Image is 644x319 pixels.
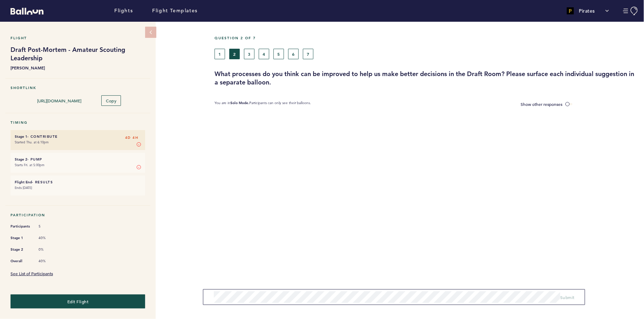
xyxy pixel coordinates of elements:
time: Starts Fri. at 5:00pm [15,163,45,167]
span: 4D 4H [125,134,138,141]
button: 3 [244,49,255,59]
span: Stage 1 [11,235,32,242]
button: 4 [259,49,269,59]
span: Overall [11,258,32,265]
span: 40% [39,236,60,240]
time: Ends [DATE] [15,185,32,190]
p: Pirates [579,7,595,14]
h6: - Pump [15,157,141,162]
h5: Shortlink [11,86,145,90]
h5: Question 2 of 7 [215,36,639,40]
h5: Timing [11,120,145,125]
span: Copy [106,98,116,103]
h5: Participation [11,213,145,217]
button: Submit [560,294,575,301]
small: Stage 1 [15,134,27,139]
span: 40% [39,259,60,264]
p: You are in Participants can only see their balloons. [215,101,311,108]
h6: - Contribute [15,134,141,139]
a: Flights [114,7,133,15]
button: 1 [215,49,225,59]
svg: Balloon [11,8,43,15]
h6: - Results [15,180,141,184]
button: Manage Account [623,7,639,15]
small: Stage 2 [15,157,27,162]
button: Edit Flight [11,294,145,308]
a: See List of Participants [11,271,53,276]
button: 5 [273,49,284,59]
b: Solo Mode. [230,101,249,105]
h3: What processes do you think can be improved to help us make better decisions in the Draft Room? P... [215,70,639,87]
button: 2 [229,49,240,59]
button: Pirates [563,4,613,18]
span: 5 [39,224,60,229]
button: Copy [101,95,121,106]
span: Submit [560,294,575,300]
span: 0% [39,247,60,252]
button: 7 [303,49,313,59]
span: Edit Flight [67,299,89,304]
b: [PERSON_NAME] [11,64,145,71]
a: Balloon [5,7,43,14]
h1: Draft Post-Mortem - Amateur Scouting Leadership [11,46,145,62]
a: Flight Templates [152,7,198,15]
span: Stage 2 [11,246,32,253]
span: Show other responses [521,101,563,107]
time: Started Thu. at 6:10pm [15,140,49,144]
button: 6 [288,49,299,59]
span: Participants [11,223,32,230]
small: Flight End [15,180,32,184]
h5: Flight [11,36,145,40]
